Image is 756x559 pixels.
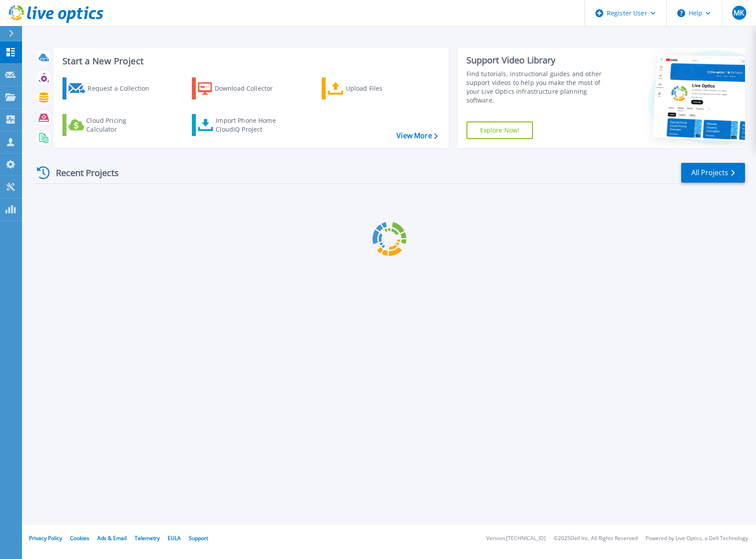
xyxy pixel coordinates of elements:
[466,121,533,139] a: Explore Now!
[86,116,157,134] div: Cloud Pricing Calculator
[215,80,285,97] div: Download Collector
[88,80,158,97] div: Request a Collection
[486,536,546,541] li: Version: [TECHNICAL_ID]
[62,56,437,66] h3: Start a New Project
[70,534,89,542] a: Cookies
[681,163,745,183] a: All Projects
[62,114,161,136] a: Cloud Pricing Calculator
[97,534,127,542] a: Ads & Email
[466,55,612,66] div: Support Video Library
[734,9,744,16] span: MK
[396,132,437,140] a: View More
[189,534,208,542] a: Support
[554,536,638,541] li: © 2025 Dell Inc. All Rights Reserved
[135,534,160,542] a: Telemetry
[168,534,181,542] a: EULA
[466,70,612,105] div: Find tutorials, instructional guides and other support videos to help you make the most of your L...
[192,77,290,99] a: Download Collector
[216,116,284,134] div: Import Phone Home CloudIQ Project
[34,162,131,184] div: Recent Projects
[346,80,416,97] div: Upload Files
[646,536,748,541] li: Powered by Live Optics, a Dell Technology
[322,77,420,99] a: Upload Files
[29,534,62,542] a: Privacy Policy
[62,77,161,99] a: Request a Collection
